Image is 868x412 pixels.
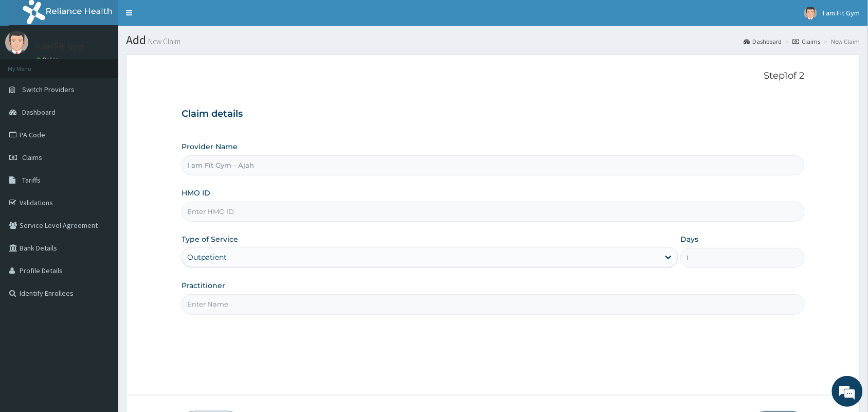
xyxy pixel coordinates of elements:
[36,56,61,63] a: Online
[822,37,860,46] li: New Claim
[146,38,180,45] small: New Claim
[182,141,238,152] label: Provider Name
[5,31,28,54] img: User Image
[22,153,42,162] span: Claims
[182,70,805,82] p: Step 1 of 2
[182,280,225,291] label: Practitioner
[182,109,805,120] h3: Claim details
[22,108,56,117] span: Dashboard
[182,234,238,244] label: Type of Service
[804,7,817,20] img: User Image
[182,188,210,198] label: HMO ID
[744,37,782,46] a: Dashboard
[823,8,860,17] span: I am Fit Gym
[126,33,860,47] h1: Add
[22,85,75,94] span: Switch Providers
[680,234,698,244] label: Days
[36,42,85,51] p: I am Fit Gym
[793,37,821,46] a: Claims
[22,175,41,185] span: Tariffs
[182,202,805,222] input: Enter HMO ID
[182,294,805,314] input: Enter Name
